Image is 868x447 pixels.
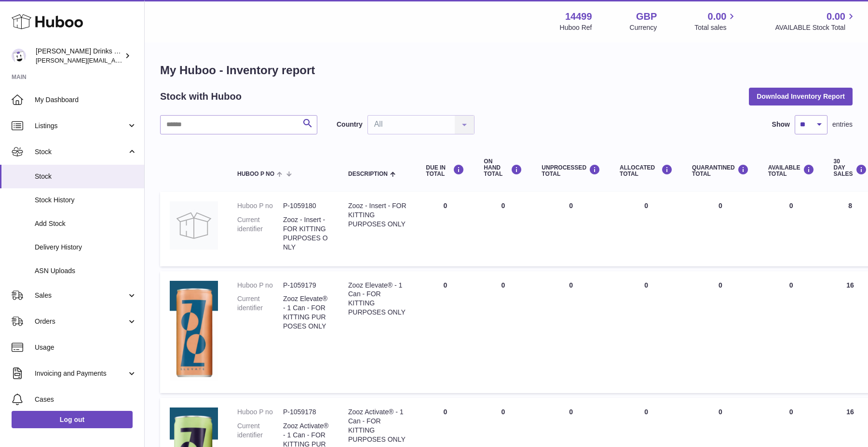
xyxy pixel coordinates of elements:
span: Stock [35,172,137,181]
div: ON HAND Total [484,158,522,178]
img: daniel@zoosdrinks.com [12,49,26,63]
span: Huboo P no [237,171,274,177]
span: Sales [35,291,127,300]
td: 0 [416,192,474,266]
dt: Current identifier [237,294,283,331]
div: Zooz Activate® - 1 Can - FOR KITTING PURPOSES ONLY [348,408,407,444]
a: 0.00 AVAILABLE Stock Total [775,10,856,32]
dd: P-1059180 [283,201,329,210]
img: product image [170,201,218,250]
h2: Stock with Huboo [160,90,242,103]
div: Currency [630,23,657,32]
dd: P-1059179 [283,281,329,290]
span: Add Stock [35,219,137,228]
dd: P-1059178 [283,408,329,417]
span: 0 [719,281,722,289]
strong: 14499 [565,10,592,23]
span: Stock [35,147,127,157]
span: Listings [35,121,127,131]
span: Invoicing and Payments [35,369,127,378]
span: Orders [35,317,127,326]
span: 0 [719,408,722,416]
span: Delivery History [35,243,137,252]
a: Log out [12,411,133,428]
dd: Zooz Elevate® - 1 Can - FOR KITTING PURPOSES ONLY [283,294,329,331]
div: UNPROCESSED Total [542,164,600,177]
label: Show [772,120,790,129]
label: Country [337,120,363,129]
span: 0.00 [708,10,727,23]
button: Download Inventory Report [749,88,853,105]
span: Usage [35,343,137,352]
td: 0 [610,192,682,266]
td: 0 [474,271,532,394]
td: 0 [532,192,610,266]
dt: Huboo P no [237,281,283,290]
td: 0 [610,271,682,394]
span: Cases [35,395,137,404]
span: Description [348,171,388,177]
div: QUARANTINED Total [692,164,749,177]
span: [PERSON_NAME][EMAIL_ADDRESS][DOMAIN_NAME] [36,56,193,64]
dt: Current identifier [237,215,283,252]
td: 0 [532,271,610,394]
div: [PERSON_NAME] Drinks LTD (t/a Zooz) [36,47,122,65]
h1: My Huboo - Inventory report [160,63,853,78]
img: product image [170,281,218,381]
span: 0.00 [827,10,845,23]
div: 30 DAY SALES [834,158,867,178]
span: My Dashboard [35,95,137,105]
dt: Huboo P no [237,201,283,210]
td: 0 [759,271,824,394]
strong: GBP [636,10,657,23]
span: 0 [719,202,722,210]
dt: Huboo P no [237,408,283,417]
div: Zooz - Insert - FOR KITTING PURPOSES ONLY [348,201,407,229]
a: 0.00 Total sales [694,10,737,32]
td: 0 [759,192,824,266]
div: Huboo Ref [560,23,592,32]
span: entries [832,120,853,129]
span: Total sales [694,23,737,32]
div: DUE IN TOTAL [426,164,464,177]
dd: Zooz - Insert - FOR KITTING PURPOSES ONLY [283,215,329,252]
td: 0 [474,192,532,266]
span: ASN Uploads [35,266,137,276]
span: Stock History [35,196,137,205]
span: AVAILABLE Stock Total [775,23,856,32]
td: 0 [416,271,474,394]
div: ALLOCATED Total [620,164,673,177]
div: Zooz Elevate® - 1 Can - FOR KITTING PURPOSES ONLY [348,281,407,317]
div: AVAILABLE Total [768,164,814,177]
